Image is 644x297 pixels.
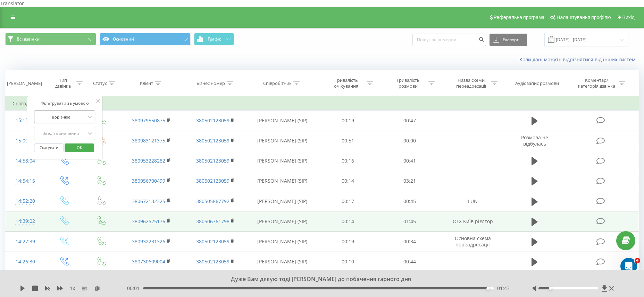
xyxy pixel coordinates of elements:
[196,137,229,144] a: 380502123059
[452,77,490,89] div: Назва схеми переадресації
[317,151,379,171] td: 00:16
[497,285,510,292] span: 01:43
[248,191,317,211] td: [PERSON_NAME] (SIP)
[132,258,165,265] a: 380730609004
[12,235,38,248] div: 14:27:39
[12,255,38,269] div: 14:26:30
[620,258,637,274] iframe: Intercom live chat
[248,131,317,151] td: [PERSON_NAME] (SIP)
[487,287,490,290] div: Accessibility label
[515,80,559,86] div: Аудіозапис розмови
[317,191,379,211] td: 00:17
[196,117,229,124] a: 380502123059
[441,191,505,211] td: LUN
[65,143,94,152] button: OK
[379,171,441,191] td: 03:21
[6,97,639,111] td: Сьогодні
[132,198,165,204] a: 380672132325
[100,33,191,45] button: Основний
[613,7,637,28] a: Вихід
[441,211,505,232] td: OLX Київ рієлтор
[248,232,317,252] td: [PERSON_NAME] (SIP)
[132,218,165,225] a: 380962525176
[635,258,640,263] span: 4
[317,211,379,232] td: 00:14
[70,142,89,153] span: OK
[51,77,75,89] div: Тип дзвінка
[7,80,42,86] div: [PERSON_NAME]
[248,111,317,131] td: [PERSON_NAME] (SIP)
[12,194,38,208] div: 14:52:20
[379,191,441,211] td: 00:45
[140,80,153,86] div: Клієнт
[12,114,38,127] div: 15:15:38
[263,80,292,86] div: Співробітник
[328,77,365,89] div: Тривалість очікування
[132,117,165,124] a: 380979550875
[70,285,75,292] span: 1 x
[317,131,379,151] td: 00:51
[5,33,96,45] button: Всі дзвінки
[379,252,441,272] td: 00:44
[132,157,165,164] a: 380953228282
[519,56,639,63] a: Коли дані можуть відрізнятися вiд інших систем
[196,258,229,265] a: 380502123059
[379,111,441,131] td: 00:47
[490,34,527,46] button: Експорт
[196,198,229,204] a: 380505867792
[196,157,229,164] a: 380502123059
[17,36,40,42] span: Всі дзвінки
[194,33,234,45] button: Графік
[208,37,221,42] span: Графік
[132,238,165,245] a: 380932231326
[36,131,86,136] div: Введіть значення
[521,134,548,147] span: Розмова не відбулась
[317,171,379,191] td: 00:14
[486,7,547,28] a: Реферальна програма
[125,285,143,292] span: - 00:01
[196,177,229,184] a: 380502123059
[132,137,165,144] a: 380983121375
[317,232,379,252] td: 00:19
[248,252,317,272] td: [PERSON_NAME] (SIP)
[379,211,441,232] td: 01:45
[379,151,441,171] td: 00:41
[248,151,317,171] td: [PERSON_NAME] (SIP)
[12,174,38,188] div: 14:54:15
[622,15,635,20] span: Вихід
[576,77,617,89] div: Коментар/категорія дзвінка
[34,143,64,152] button: Скасувати
[549,287,552,290] div: Accessibility label
[494,15,545,20] span: Реферальна програма
[132,177,165,184] a: 380956700499
[317,252,379,272] td: 00:10
[93,80,107,86] div: Статус
[12,215,38,228] div: 14:39:02
[390,77,427,89] div: Тривалість розмови
[379,131,441,151] td: 00:00
[547,7,613,28] a: Налаштування профілю
[379,232,441,252] td: 00:34
[12,134,38,148] div: 15:00:05
[317,111,379,131] td: 00:19
[557,15,611,20] span: Налаштування профілю
[412,34,486,46] input: Пошук за номером
[196,218,229,225] a: 380506761798
[441,232,505,252] td: Основна схема переадресації
[34,100,95,107] div: Фільтрувати за умовою
[248,171,317,191] td: [PERSON_NAME] (SIP)
[12,154,38,168] div: 14:58:04
[196,80,225,86] div: Бізнес номер
[80,276,556,283] div: Дуже Вам дякую тоді [PERSON_NAME] до побачення гарного дня
[196,238,229,245] a: 380502123059
[248,211,317,232] td: [PERSON_NAME] (SIP)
